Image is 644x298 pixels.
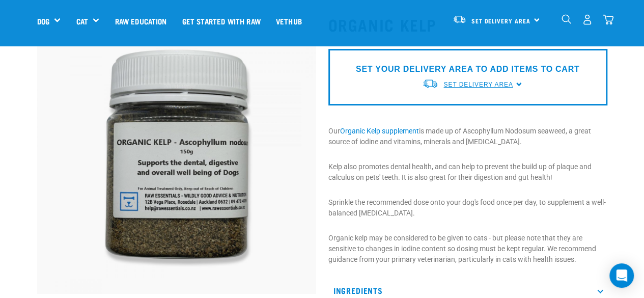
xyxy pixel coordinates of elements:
[268,1,310,41] a: Vethub
[328,233,607,265] p: Organic kelp may be considered to be given to cats - but please note that they are sensitive to c...
[328,161,607,183] p: Kelp also promotes dental health, and can help to prevent the build up of plaque and calculus on ...
[562,14,571,24] img: home-icon-1@2x.png
[453,15,466,24] img: van-moving.png
[422,78,438,89] img: van-moving.png
[443,81,513,88] span: Set Delivery Area
[356,63,579,75] p: SET YOUR DELIVERY AREA TO ADD ITEMS TO CART
[582,14,593,25] img: user.png
[609,263,634,288] div: Open Intercom Messenger
[175,1,268,41] a: Get started with Raw
[340,127,419,135] a: Organic Kelp supplement
[328,197,607,219] p: Sprinkle the recommended dose onto your dog's food once per day, to supplement a well-balanced [M...
[107,1,174,41] a: Raw Education
[37,15,316,294] img: 10870
[76,15,88,27] a: Cat
[471,19,530,22] span: Set Delivery Area
[37,15,49,27] a: Dog
[603,14,613,25] img: home-icon@2x.png
[328,126,607,147] p: Our is made up of Ascophyllum Nodosum seaweed, a great source of iodine and vitamins, minerals an...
